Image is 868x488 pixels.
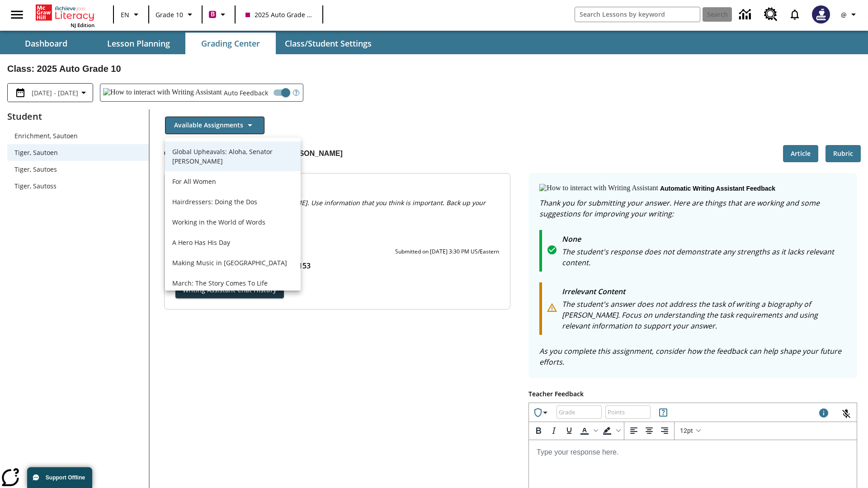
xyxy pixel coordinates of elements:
p: A Hero Has His Day [172,238,293,247]
p: Making Music in [GEOGRAPHIC_DATA] [172,258,293,267]
p: Global Upheavals: Aloha, Senator [PERSON_NAME] [172,147,293,166]
body: Type your response here. [7,7,321,17]
p: March: The Story Comes To Life [172,278,293,288]
p: For All Women [172,177,293,186]
p: Working in the World of Words [172,217,293,227]
p: Hairdressers: Doing the Dos [172,197,293,206]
